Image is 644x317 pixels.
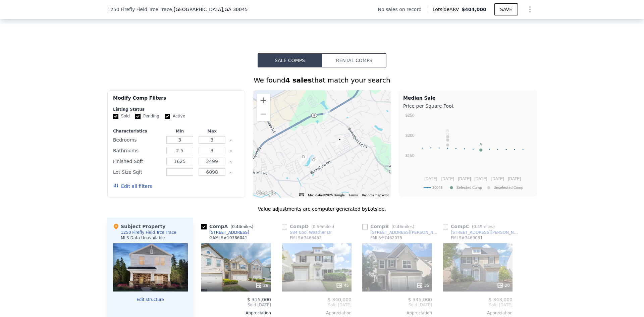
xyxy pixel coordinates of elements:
[336,136,343,148] div: 1250 Firefly Field Trce Trace
[310,157,317,168] div: 512 Marsh Lake Rd
[282,310,352,316] div: Appreciation
[165,113,185,119] label: Active
[480,142,482,146] text: A
[209,235,247,241] div: GAMLS # 10386041
[113,107,239,112] div: Listing Status
[328,297,352,302] span: $ 340,000
[370,235,402,241] div: FMLS # 7462075
[441,176,454,181] text: [DATE]
[121,235,165,241] div: MLS Data Unavailable
[443,302,513,308] span: Sold [DATE]
[113,146,162,155] div: Bathrooms
[389,224,417,229] span: ( miles)
[469,224,497,229] span: ( miles)
[113,114,118,119] input: Sold
[370,230,440,235] div: [STREET_ADDRESS][PERSON_NAME]
[458,176,471,181] text: [DATE]
[258,53,322,67] button: Sale Comps
[403,95,532,101] div: Median Sale
[113,223,165,230] div: Subject Property
[406,133,415,138] text: $200
[408,297,432,302] span: $ 345,000
[323,109,330,121] div: 818 Arbor Crowne Drive
[348,193,358,197] a: Terms
[300,154,307,165] div: 584 Cool Weather Dr
[282,230,332,235] a: 584 Cool Weather Dr
[135,113,159,119] label: Pending
[121,230,176,235] div: 1250 Firefly Field Trce Trace
[508,176,521,181] text: [DATE]
[362,223,417,230] div: Comp B
[201,223,256,230] div: Comp A
[322,53,386,67] button: Rental Comps
[113,167,162,177] div: Lot Size Sqft
[362,302,432,308] span: Sold [DATE]
[403,111,532,195] svg: A chart.
[113,297,188,302] button: Edit structure
[473,224,482,229] span: 0.49
[336,282,349,289] div: 45
[290,230,332,235] div: 584 Cool Weather Dr
[247,297,271,302] span: $ 315,000
[378,6,427,13] div: No sales on record
[313,224,322,229] span: 0.59
[113,128,162,134] div: Characteristics
[209,230,249,235] div: [STREET_ADDRESS]
[416,282,429,289] div: 35
[135,114,141,119] input: Pending
[443,230,521,235] a: [STREET_ADDRESS][PERSON_NAME]
[257,94,270,107] button: Zoom in
[197,128,227,134] div: Max
[362,193,389,197] a: Report a map error
[451,235,483,241] div: FMLS # 7469031
[462,7,486,12] span: $404,000
[425,176,437,181] text: [DATE]
[255,282,268,289] div: 26
[457,186,482,190] text: Selected Comp
[201,302,271,308] span: Sold [DATE]
[113,113,130,119] label: Sold
[113,95,239,107] div: Modify Comp Filters
[165,128,195,134] div: Min
[229,139,232,142] button: Clear
[433,6,462,13] span: Lotside ARV
[201,230,249,235] a: [STREET_ADDRESS]
[432,186,442,190] text: 30045
[255,189,277,198] a: Open this area in Google Maps (opens a new window)
[403,101,532,111] div: Price per Square Foot
[406,153,415,158] text: $150
[223,7,248,12] span: , GA 30045
[282,302,352,308] span: Sold [DATE]
[165,114,170,119] input: Active
[282,223,337,230] div: Comp D
[475,176,487,181] text: [DATE]
[107,206,537,212] div: Value adjustments are computer generated by Lotside .
[299,193,304,196] button: Keyboard shortcuts
[446,129,449,133] text: B
[489,297,513,302] span: $ 343,000
[393,224,402,229] span: 0.46
[201,310,271,316] div: Appreciation
[113,157,162,166] div: Finished Sqft
[309,224,337,229] span: ( miles)
[285,76,312,84] strong: 4 sales
[406,113,415,118] text: $250
[523,3,537,16] button: Show Options
[107,6,172,13] span: 1250 Firefly Field Trce Trace
[229,150,232,152] button: Clear
[497,282,510,289] div: 20
[257,107,270,121] button: Zoom out
[362,230,440,235] a: [STREET_ADDRESS][PERSON_NAME]
[446,137,449,141] text: C
[494,186,523,190] text: Unselected Comp
[113,135,162,145] div: Bedrooms
[229,160,232,163] button: Clear
[255,189,277,198] img: Google
[172,6,248,13] span: , [GEOGRAPHIC_DATA]
[290,235,322,241] div: FMLS # 7466452
[443,223,497,230] div: Comp C
[443,310,513,316] div: Appreciation
[232,224,241,229] span: 0.44
[113,183,152,190] button: Edit all filters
